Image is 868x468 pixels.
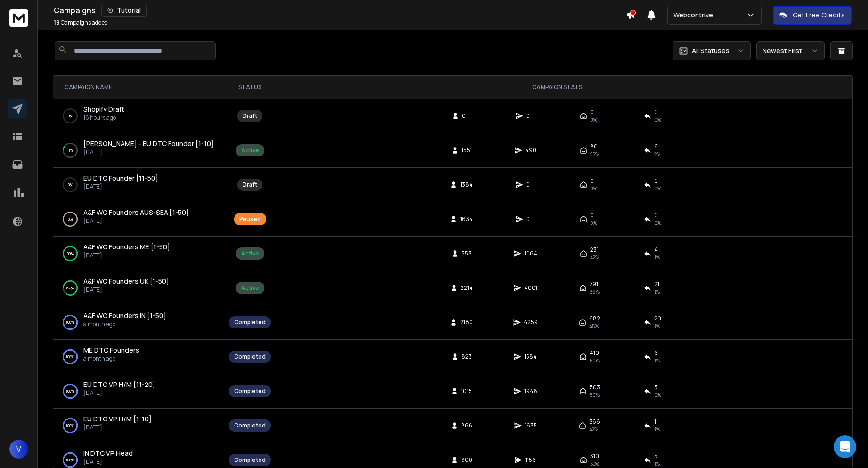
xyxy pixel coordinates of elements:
[590,212,594,219] span: 0
[590,452,599,460] span: 310
[654,143,658,150] span: 6
[276,76,837,99] th: CAMPAIGN STATS
[654,246,658,254] span: 4
[66,386,74,396] p: 100 %
[241,284,259,292] div: Active
[654,280,659,288] span: 21
[654,254,660,261] span: 1 %
[461,422,472,429] span: 866
[234,353,266,361] div: Completed
[692,46,730,56] p: All Statuses
[234,422,266,429] div: Completed
[654,349,658,357] span: 6
[234,319,266,326] div: Completed
[83,380,155,389] a: EU DTC VP H/M [11-20]
[793,10,845,20] p: Get Free Credits
[53,339,223,374] td: 100%ME DTC Foundersa month ago
[460,319,473,326] span: 2180
[67,249,74,258] p: 99 %
[525,422,537,429] span: 1635
[773,6,852,25] button: Get Free Credits
[756,41,825,60] button: Newest First
[53,374,223,408] td: 100%EU DTC VP H/M [11-20][DATE]
[589,322,599,330] span: 45 %
[654,150,660,158] span: 2 %
[525,456,536,464] span: 1156
[590,349,599,357] span: 410
[83,311,166,320] span: A&F WC Founders IN [1-50]
[83,277,169,286] a: A&F WC Founders UK [1-50]
[654,108,658,116] span: 0
[239,215,261,223] div: Paused
[524,250,537,257] span: 1064
[68,214,73,224] p: 0 %
[83,449,133,458] a: IN DTC VP Head
[53,408,223,443] td: 100%EU DTC VP H/M [1-10][DATE]
[83,208,189,217] a: A&F WC Founders AUS-SEA [1-50]
[590,143,598,150] span: 80
[66,318,74,327] p: 100 %
[66,352,74,361] p: 100 %
[83,139,214,148] a: [PERSON_NAME] - EU DTC Founder [1-10]
[526,215,535,223] span: 0
[462,112,471,120] span: 0
[654,177,658,185] span: 0
[462,250,471,257] span: 553
[83,355,139,362] p: a month ago
[9,440,28,459] button: V
[67,146,73,155] p: 11 %
[590,288,600,296] span: 36 %
[654,391,661,399] span: 0 %
[524,387,537,395] span: 1948
[590,280,598,288] span: 791
[654,384,657,391] span: 5
[53,76,223,99] th: CAMPAIGN NAME
[234,456,266,464] div: Completed
[53,202,223,236] td: 0%A&F WC Founders AUS-SEA [1-50][DATE]
[590,219,597,227] span: 0%
[590,391,600,399] span: 50 %
[243,181,257,189] div: Draft
[460,215,473,223] span: 1634
[83,424,152,431] p: [DATE]
[590,246,599,254] span: 231
[654,426,660,433] span: 1 %
[83,114,124,122] p: 16 hours ago
[53,133,223,167] td: 11%[PERSON_NAME] - EU DTC Founder [1-10][DATE]
[53,167,223,202] td: 0%EU DTC Founder [11-50][DATE]
[589,426,598,433] span: 42 %
[590,357,600,364] span: 50 %
[590,460,599,468] span: 52 %
[460,181,473,189] span: 1384
[83,320,166,328] p: a month ago
[83,242,170,252] a: A&F WC Founders ME [1-50]
[590,116,597,123] span: 0%
[525,147,536,154] span: 490
[654,116,661,123] span: 0%
[590,185,597,192] span: 0%
[83,183,158,190] p: [DATE]
[461,456,472,464] span: 600
[241,250,259,257] div: Active
[54,18,60,26] span: 19
[526,181,535,189] span: 0
[590,150,599,158] span: 25 %
[66,421,74,430] p: 100 %
[83,173,158,183] a: EU DTC Founder [11-50]
[462,353,472,361] span: 823
[590,177,594,185] span: 0
[53,271,223,305] td: 84%A&F WC Founders UK [1-50][DATE]
[590,384,600,391] span: 503
[54,19,108,26] p: Campaigns added
[524,284,537,292] span: 4001
[83,345,139,355] a: ME DTC Founders
[673,10,717,20] p: Webcontrive
[654,418,658,426] span: 11
[83,217,189,225] p: [DATE]
[83,173,158,182] span: EU DTC Founder [11-50]
[524,353,537,361] span: 1584
[234,387,266,395] div: Completed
